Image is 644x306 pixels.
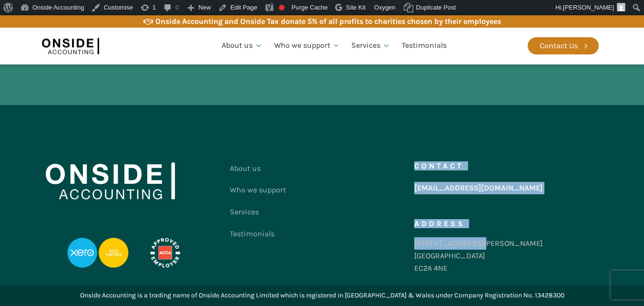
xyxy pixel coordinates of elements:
img: APPROVED-EMPLOYER-PROFESSIONAL-DEVELOPMENT-REVERSED_LOGO [138,238,192,268]
h5: Contact [414,162,464,170]
span: [PERSON_NAME] [563,4,614,11]
div: Contact Us [540,40,578,52]
h5: Address [414,220,465,228]
a: Services [230,201,286,223]
div: [STREET_ADDRESS][PERSON_NAME] [GEOGRAPHIC_DATA] EC2A 4NE [414,237,543,274]
img: Onside Accounting [46,162,175,200]
a: Services [346,30,396,62]
a: Contact Us [528,37,599,54]
a: About us [216,30,268,62]
div: Onside Accounting is a trading name of Onside Accounting Limited which is registered in [GEOGRAPH... [80,290,564,301]
div: Focus keyphrase not set [279,5,285,11]
a: Who we support [268,30,346,62]
img: Onside Accounting [42,35,99,57]
a: Testimonials [230,223,286,245]
a: Testimonials [396,30,452,62]
a: [EMAIL_ADDRESS][DOMAIN_NAME] [414,179,542,197]
a: About us [230,158,286,179]
span: Site Kit [346,4,366,11]
div: Onside Accounting and Onside Tax donate 5% of all profits to charities chosen by their employees [155,15,501,28]
a: Who we support [230,179,286,201]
